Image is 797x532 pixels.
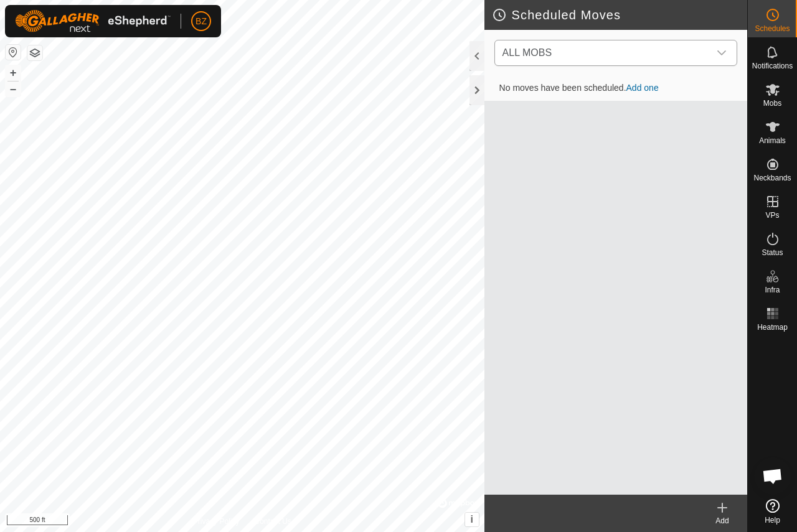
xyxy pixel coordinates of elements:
[6,45,21,60] button: Reset Map
[752,62,793,70] span: Notifications
[470,514,473,525] span: i
[489,83,669,93] span: No moves have been scheduled.
[502,47,552,58] span: ALL MOBS
[709,40,734,65] div: dropdown trigger
[27,45,42,60] button: Map Layers
[763,100,781,107] span: Mobs
[757,324,788,331] span: Heatmap
[15,10,171,32] img: Gallagher Logo
[498,40,709,65] span: ALL MOBS
[762,249,783,256] span: Status
[196,15,207,28] span: BZ
[754,457,791,495] div: Open chat
[193,516,240,527] a: Privacy Policy
[254,516,291,527] a: Contact Us
[6,82,21,96] button: –
[755,25,790,32] span: Schedules
[753,174,791,182] span: Neckbands
[765,516,780,524] span: Help
[697,515,747,526] div: Add
[626,83,659,93] a: Add one
[765,286,780,294] span: Infra
[765,212,779,219] span: VPs
[748,494,797,529] a: Help
[492,7,747,22] h2: Scheduled Moves
[465,513,479,526] button: i
[6,65,21,80] button: +
[759,137,786,144] span: Animals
